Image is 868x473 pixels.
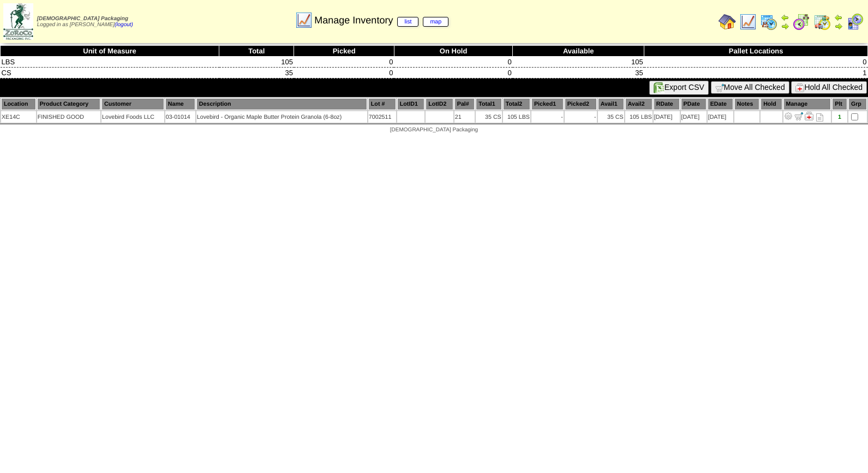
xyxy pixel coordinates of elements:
td: 35 [513,68,644,78]
button: Hold All Checked [791,81,867,94]
th: RDate [654,98,680,110]
td: 105 [219,57,294,68]
td: 105 [513,57,644,68]
th: Avail1 [598,98,624,110]
th: Available [513,46,644,57]
th: Customer [101,98,164,110]
th: Picked [294,46,394,57]
img: arrowright.gif [834,22,843,31]
td: 21 [454,111,475,123]
td: 105 LBS [625,111,653,123]
th: On Hold [394,46,512,57]
th: Pal# [454,98,475,110]
button: Export CSV [649,81,709,95]
img: calendarprod.gif [760,13,777,31]
td: [DATE] [654,111,680,123]
th: Lot # [368,98,396,110]
td: 35 [219,68,294,78]
img: calendarinout.gif [813,13,831,31]
img: line_graph.gif [295,11,313,29]
th: Total2 [503,98,530,110]
th: Avail2 [625,98,653,110]
td: 105 LBS [503,111,530,123]
td: 35 CS [476,111,502,123]
td: CS [1,68,219,78]
th: LotID2 [426,98,453,110]
th: Hold [761,98,782,110]
th: Location [1,98,36,110]
img: arrowright.gif [781,22,789,31]
span: Logged in as [PERSON_NAME] [37,16,133,28]
td: 35 CS [598,111,624,123]
th: Notes [734,98,759,110]
td: Lovebird Foods LLC [101,111,164,123]
td: 03-01014 [165,111,195,123]
img: line_graph.gif [739,13,757,31]
button: Move All Checked [711,81,789,94]
th: LotID1 [397,98,425,110]
a: list [397,17,418,27]
span: [DEMOGRAPHIC_DATA] Packaging [37,16,128,22]
img: Manage Hold [805,112,813,120]
th: PDate [681,98,707,110]
td: Lovebird - Organic Maple Butter Protein Granola (6-8oz) [196,111,367,123]
td: - [531,111,564,123]
td: LBS [1,57,219,68]
th: Pallet Locations [644,46,868,57]
th: Description [196,98,367,110]
th: Product Category [37,98,100,110]
td: 7002511 [368,111,396,123]
img: home.gif [719,13,736,31]
th: EDate [708,98,733,110]
td: - [565,111,597,123]
img: arrowleft.gif [781,13,789,22]
div: 1 [833,114,847,120]
img: zoroco-logo-small.webp [3,3,33,40]
img: hold.gif [795,83,804,92]
td: 0 [394,68,512,78]
img: Move [794,112,803,120]
img: calendarblend.gif [793,13,810,31]
img: calendarcustomer.gif [846,13,864,31]
td: 0 [294,57,394,68]
td: 0 [394,57,512,68]
th: Plt [832,98,847,110]
th: Total [219,46,294,57]
i: Note [816,113,823,122]
th: Picked2 [565,98,597,110]
td: [DATE] [708,111,733,123]
img: cart.gif [715,83,724,92]
a: (logout) [115,22,133,28]
th: Manage [783,98,831,110]
td: [DATE] [681,111,707,123]
img: excel.gif [654,82,665,93]
th: Name [165,98,195,110]
th: Total1 [476,98,502,110]
th: Unit of Measure [1,46,219,57]
img: arrowleft.gif [834,13,843,22]
th: Picked1 [531,98,564,110]
td: XE14C [1,111,36,123]
td: 1 [644,68,868,78]
td: 0 [644,57,868,68]
a: map [423,17,448,27]
td: 0 [294,68,394,78]
td: FINISHED GOOD [37,111,100,123]
img: Adjust [784,112,793,120]
span: Manage Inventory [314,15,448,26]
span: [DEMOGRAPHIC_DATA] Packaging [390,127,478,133]
th: Grp [848,98,867,110]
